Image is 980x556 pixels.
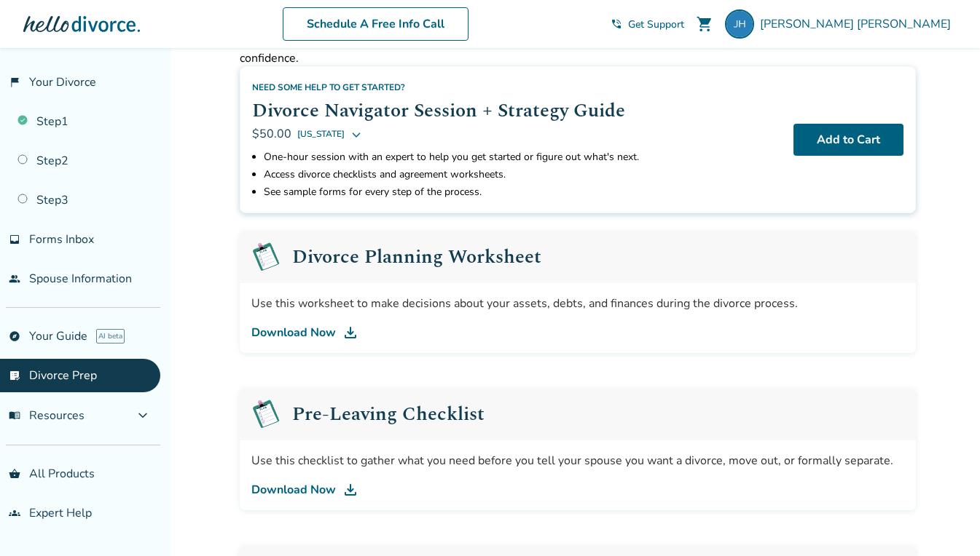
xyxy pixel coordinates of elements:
img: Pre-Leaving Checklist [251,242,281,271]
h2: Divorce Navigator Session + Strategy Guide [252,96,782,125]
span: Need some help to get started? [252,82,405,93]
span: menu_book [9,410,20,421]
li: Access divorce checklists and agreement worksheets. [264,166,782,183]
img: jodi.hooper@cvshealth.com [725,9,754,39]
a: Schedule A Free Info Call [283,7,469,41]
span: AI beta [96,329,125,343]
span: [US_STATE] [297,125,345,143]
span: explore [9,330,20,342]
span: list_alt_check [9,370,20,381]
span: Resources [9,408,85,424]
span: shopping_basket [9,468,20,480]
span: shopping_cart [696,15,713,33]
iframe: Chat Widget [907,486,980,556]
span: people [9,273,20,285]
a: Download Now [251,481,904,499]
span: inbox [9,234,20,245]
div: Use this worksheet to make decisions about your assets, debts, and finances during the divorce pr... [251,295,904,312]
span: Forms Inbox [29,231,94,247]
span: [PERSON_NAME] [PERSON_NAME] [760,16,957,32]
span: expand_more [134,407,152,424]
li: See sample forms for every step of the process. [264,183,782,201]
img: DL [342,324,359,341]
span: $50.00 [252,126,291,142]
span: Get Support [628,17,684,31]
span: phone_in_talk [611,18,622,30]
button: [US_STATE] [297,125,362,143]
img: Pre-Leaving Checklist [251,400,281,429]
img: DL [342,481,359,499]
h2: Pre-Leaving Checklist [292,405,485,424]
li: One-hour session with an expert to help you get started or figure out what's next. [264,148,782,166]
a: Download Now [251,324,904,341]
button: Add to Cart [793,124,903,156]
div: Use this checklist to gather what you need before you tell your spouse you want a divorce, move o... [251,452,904,469]
span: groups [9,507,20,519]
h2: Divorce Planning Worksheet [292,247,541,266]
span: flag_2 [9,76,20,88]
a: phone_in_talkGet Support [611,17,684,31]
